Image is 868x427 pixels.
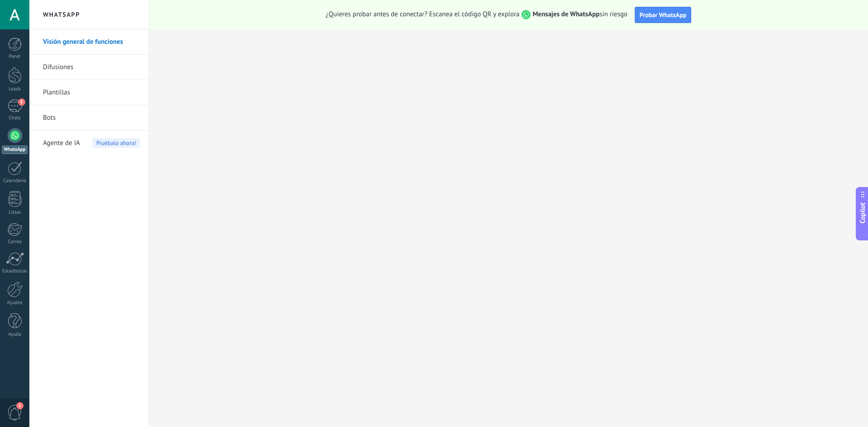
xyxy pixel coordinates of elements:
button: Probar WhatsApp [635,7,692,23]
span: ¿Quieres probar antes de conectar? Escanea el código QR y explora sin riesgo [326,10,627,19]
span: Agente de IA [43,131,80,156]
div: Correo [2,239,28,245]
div: Chats [2,115,28,121]
a: Visión general de funciones [43,29,140,55]
div: Ayuda [2,332,28,338]
a: Bots [43,105,140,131]
div: Panel [2,54,28,60]
span: Copilot [858,202,867,223]
div: Estadísticas [2,268,28,274]
li: Plantillas [29,80,149,105]
span: Probar WhatsApp [640,11,687,19]
li: Agente de IA [29,131,149,155]
div: WhatsApp [2,145,28,154]
div: Leads [2,86,28,92]
div: Listas [2,210,28,216]
div: Calendario [2,178,28,184]
strong: Mensajes de WhatsApp [533,10,599,19]
li: Difusiones [29,55,149,80]
span: 1 [16,402,24,409]
a: Agente de IAPruébalo ahora! [43,131,140,156]
a: Plantillas [43,80,140,105]
li: Bots [29,105,149,131]
span: 5 [18,99,25,106]
div: Ajustes [2,300,28,306]
a: Difusiones [43,55,140,80]
li: Visión general de funciones [29,29,149,55]
span: Pruébalo ahora! [93,138,140,148]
